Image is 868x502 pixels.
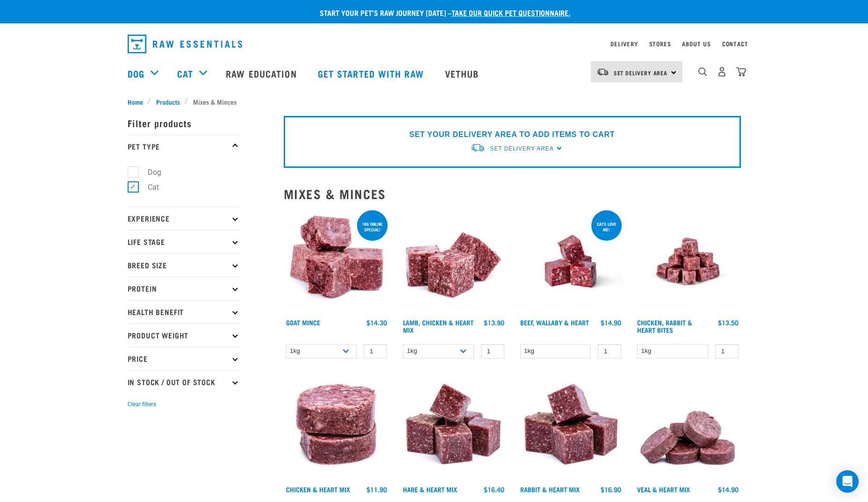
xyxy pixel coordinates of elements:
[286,321,320,324] a: Goat Mince
[518,208,624,315] img: Raw Essentials 2024 July2572 Beef Wallaby Heart
[128,253,240,277] p: Breed Size
[128,97,143,107] span: Home
[308,55,436,92] a: Get started with Raw
[470,143,485,153] img: van-moving.png
[403,488,457,491] a: Hare & Heart Mix
[520,321,589,324] a: Beef, Wallaby & Heart
[128,300,240,323] p: Health Benefit
[128,277,240,300] p: Protein
[717,67,727,77] img: user.png
[151,97,185,107] a: Products
[601,486,621,493] div: $16.90
[452,10,570,14] a: take our quick pet questionnaire.
[601,319,621,326] div: $14.90
[120,31,748,57] nav: dropdown navigation
[128,35,242,53] img: Raw Essentials Logo
[490,145,553,152] span: Set Delivery Area
[591,217,622,237] div: Cats love me!
[682,42,710,45] a: About Us
[698,67,707,76] img: home-icon-1@2x.png
[520,488,580,491] a: Rabbit & Heart Mix
[128,97,741,107] nav: breadcrumbs
[403,321,473,331] a: Lamb, Chicken & Heart Mix
[635,375,741,481] img: 1152 Veal Heart Medallions 01
[736,67,746,77] img: home-icon@2x.png
[637,321,692,331] a: Chicken, Rabbit & Heart Bites
[128,207,240,230] p: Experience
[366,319,387,326] div: $14.30
[284,186,741,201] h2: Mixes & Minces
[133,181,163,193] label: Cat
[364,344,387,359] input: 1
[128,135,240,158] p: Pet Type
[357,217,387,237] div: 1kg online special!
[484,486,504,493] div: $16.40
[409,129,615,140] p: SET YOUR DELIVERY AREA TO ADD ITEMS TO CART
[715,344,739,359] input: 1
[649,42,671,45] a: Stores
[722,42,748,45] a: Contact
[718,486,739,493] div: $14.90
[128,400,156,409] button: Clear filters
[836,470,859,493] div: Open Intercom Messenger
[128,347,240,370] p: Price
[401,208,507,315] img: 1124 Lamb Chicken Heart Mix 01
[635,208,741,315] img: Chicken Rabbit Heart 1609
[610,42,638,45] a: Delivery
[284,208,390,315] img: 1077 Wild Goat Mince 01
[128,111,240,135] p: Filter products
[133,166,165,178] label: Dog
[156,97,180,107] span: Products
[128,323,240,347] p: Product Weight
[216,55,308,92] a: Raw Education
[284,375,390,481] img: Chicken and Heart Medallions
[128,370,240,394] p: In Stock / Out Of Stock
[718,319,739,326] div: $13.50
[436,55,491,92] a: Vethub
[614,71,668,74] span: Set Delivery Area
[596,68,609,76] img: van-moving.png
[128,230,240,253] p: Life Stage
[598,344,621,359] input: 1
[128,66,144,80] a: Dog
[401,375,507,481] img: Pile Of Cubed Hare Heart For Pets
[481,344,504,359] input: 1
[518,375,624,481] img: 1087 Rabbit Heart Cubes 01
[128,97,148,107] a: Home
[366,486,387,493] div: $11.90
[484,319,504,326] div: $13.90
[286,488,350,491] a: Chicken & Heart Mix
[637,488,690,491] a: Veal & Heart Mix
[177,66,193,80] a: Cat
